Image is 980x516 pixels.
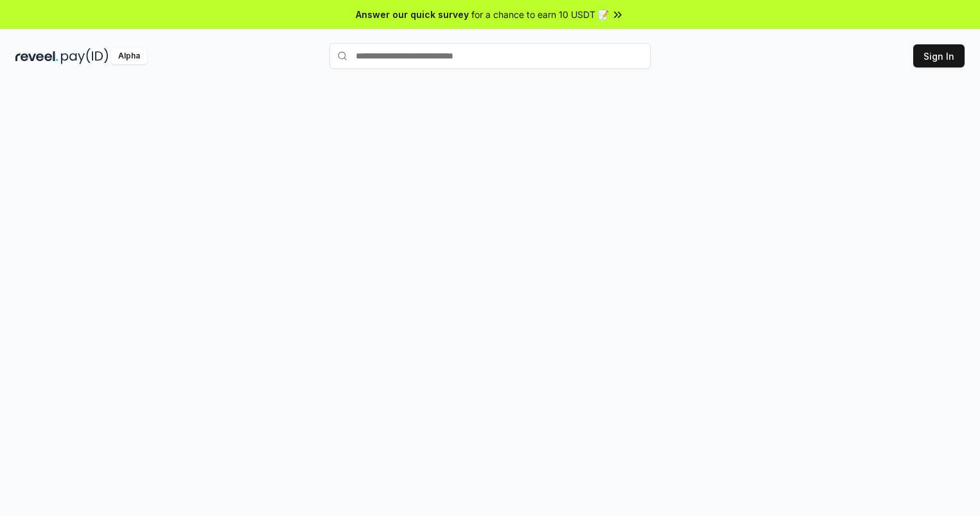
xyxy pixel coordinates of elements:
img: pay_id [61,48,109,64]
button: Sign In [913,44,965,67]
span: Answer our quick survey [356,8,469,21]
span: for a chance to earn 10 USDT 📝 [471,8,609,21]
img: reveel_dark [15,48,58,64]
div: Alpha [111,48,147,64]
